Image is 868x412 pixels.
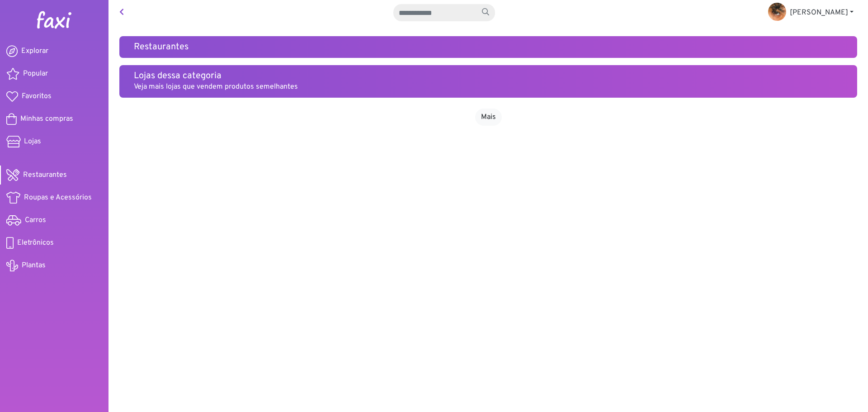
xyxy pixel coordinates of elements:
h5: Restaurantes [134,42,843,52]
a: Mais [475,109,502,126]
span: [PERSON_NAME] [790,8,848,17]
span: Eletrônicos [17,237,54,248]
span: Explorar [21,46,48,57]
span: Restaurantes [23,170,67,180]
span: Minhas compras [20,114,73,124]
span: Popular [23,68,48,79]
span: Favoritos [22,91,52,102]
span: Carros [25,215,46,226]
span: Plantas [22,260,46,271]
h5: Lojas dessa categoria [134,71,843,81]
span: Lojas [24,136,41,147]
span: Roupas e Acessórios [24,192,92,203]
p: Veja mais lojas que vendem produtos semelhantes [134,81,843,92]
a: [PERSON_NAME] [761,4,861,22]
